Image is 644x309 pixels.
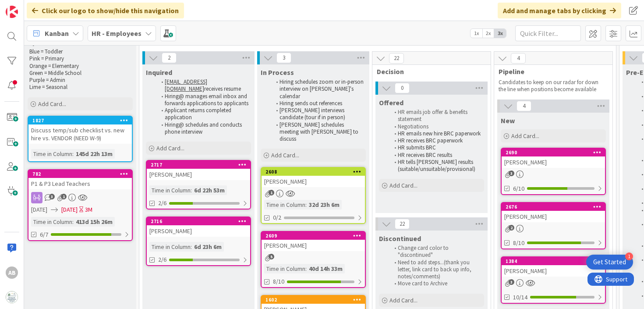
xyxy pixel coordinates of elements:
[389,280,483,287] li: Move card to Archive
[625,252,633,260] div: 1
[158,199,166,208] span: 2/6
[32,171,132,177] div: 782
[72,217,74,227] span: :
[146,217,251,266] a: 2716[PERSON_NAME]Time in Column:6d 23h 6m2/6
[494,29,506,38] span: 3x
[389,245,483,259] li: Change card color to "discontinued"
[280,107,346,121] span: [PERSON_NAME] interviews candidate (tour if in person)
[147,161,250,180] div: 2717[PERSON_NAME]
[149,242,191,252] div: Time in Column
[29,55,64,62] span: Pink = Primary
[27,3,184,18] div: Click our logo to show/hide this navigation
[151,218,250,224] div: 2716
[158,255,166,264] span: 2/6
[398,151,452,159] span: HR receives BRC results
[31,217,72,227] div: Time in Column
[29,69,81,77] span: Green = Middle School
[305,200,307,210] span: :
[502,211,605,222] div: [PERSON_NAME]
[586,255,633,270] div: Open Get Started checklist, remaining modules: 1
[398,137,463,144] span: HR receives BRC paperwork
[6,6,18,18] img: Visit kanbanzone.com
[280,121,360,143] span: [PERSON_NAME] schedules meeting with [PERSON_NAME] to discuss
[192,185,227,195] div: 6d 22h 53m
[379,98,403,107] span: Offered
[482,29,494,38] span: 2x
[517,101,531,111] span: 4
[204,85,241,92] span: receives resume
[398,144,436,151] span: HR submits BRC
[307,200,342,210] div: 32d 23h 6m
[513,293,527,302] span: 10/14
[191,185,192,195] span: :
[501,256,606,304] a: 1384[PERSON_NAME]10/14
[269,254,274,259] span: 5
[511,132,539,140] span: Add Card...
[146,160,251,210] a: 2717[PERSON_NAME]Time in Column:6d 22h 53m2/6
[261,68,294,77] span: In Process
[85,205,92,214] div: 3M
[40,230,48,239] span: 6/7
[32,117,132,124] div: 1827
[261,231,366,288] a: 2609[PERSON_NAME]Time in Column:40d 14h 33m8/10
[262,176,365,187] div: [PERSON_NAME]
[276,53,291,63] span: 3
[28,170,132,189] div: 782P1 & P3 Lead Teachers
[379,234,421,243] span: Discontinued
[28,178,132,189] div: P1 & P3 Lead Teachers
[165,107,233,121] span: Applicant returns completed application
[593,258,626,266] div: Get Started
[92,29,142,38] b: HR - Employees
[6,291,18,303] img: avatar
[264,200,305,210] div: Time in Column
[502,265,605,277] div: [PERSON_NAME]
[29,62,79,70] span: Orange = Elementary
[29,76,65,84] span: Purple = Admin
[28,169,133,241] a: 782P1 & P3 Lead Teachers[DATE][DATE]3MTime in Column:413d 15h 26m6/7
[471,29,482,38] span: 1x
[262,232,365,240] div: 2609
[307,264,345,273] div: 40d 14h 33m
[72,149,74,159] span: :
[509,279,514,285] span: 3
[389,109,483,123] li: HR emails job offer & benefits statement
[499,79,602,93] p: Candidates to keep on our radar for down the line when positions become available
[502,156,605,168] div: [PERSON_NAME]
[305,264,307,273] span: :
[165,92,248,107] span: Hiring@ manages email inbox and forwards applications to applicants
[165,78,207,92] a: [EMAIL_ADDRESS][DOMAIN_NAME]
[28,117,132,124] div: 1827
[147,217,250,237] div: 2716[PERSON_NAME]
[502,257,605,277] div: 1384[PERSON_NAME]
[74,149,115,159] div: 145d 22h 13m
[261,167,366,224] a: 2608[PERSON_NAME]Time in Column:32d 23h 6m0/2
[265,233,365,239] div: 2609
[506,258,605,264] div: 1384
[501,116,515,125] span: New
[262,240,365,251] div: [PERSON_NAME]
[28,117,132,144] div: 1827Discuss temp/sub checklist vs. new hire vs. VENDOR (NEED W-9)
[29,83,67,91] span: Lime = Seasonal
[18,1,40,12] span: Support
[271,151,299,159] span: Add Card...
[61,194,67,199] span: 1
[398,130,481,137] span: HR emails new hire BRC paperwork
[49,194,55,199] span: 3
[165,121,243,135] span: Hiring@ schedules and conducts phone interview
[264,264,305,273] div: Time in Column
[151,162,250,168] div: 2717
[192,242,224,252] div: 6d 23h 6m
[501,202,606,249] a: 2676[PERSON_NAME]8/10
[45,28,69,39] span: Kanban
[389,259,483,281] li: Need to add steps...(thank you letter, link card to back up info, notes/comments)
[509,170,514,176] span: 3
[147,169,250,180] div: [PERSON_NAME]
[398,158,475,173] span: HR tells [PERSON_NAME] results (suitable/unsuitable/provisional)
[31,149,72,159] div: Time in Column
[395,83,410,93] span: 0
[502,149,605,156] div: 2690
[74,217,115,227] div: 413d 15h 26m
[262,232,365,251] div: 2609[PERSON_NAME]
[502,203,605,211] div: 2676
[389,181,418,189] span: Add Card...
